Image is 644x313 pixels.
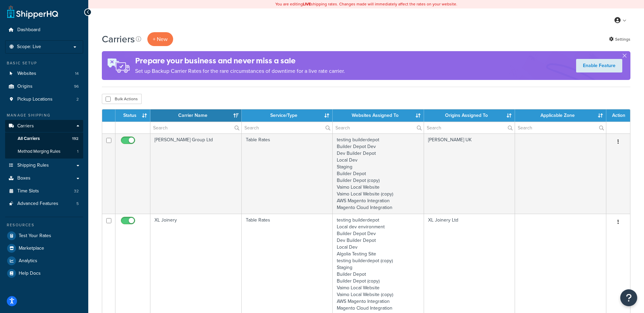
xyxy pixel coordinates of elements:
[5,222,83,228] div: Resources
[576,59,622,72] a: Enable Feature
[333,109,424,122] th: Websites Assigned To: activate to sort column ascending
[242,109,333,122] th: Service/Type: activate to sort column ascending
[17,163,49,168] span: Shipping Rules
[5,24,83,36] a: Dashboard
[17,188,39,194] span: Time Slots
[5,255,83,267] a: Analytics
[5,112,83,118] div: Manage Shipping
[77,149,78,154] span: 1
[5,132,83,145] a: All Carriers 192
[5,67,83,80] li: Websites
[76,97,79,102] span: 2
[303,1,311,7] b: LIVE
[17,201,58,207] span: Advanced Features
[17,71,36,77] span: Websites
[5,120,83,159] li: Carriers
[5,80,83,93] li: Origins
[150,122,241,133] input: Search
[102,33,135,46] h1: Carriers
[7,5,58,19] a: ShipperHQ Home
[75,71,79,77] span: 14
[74,188,79,194] span: 32
[147,32,173,46] button: + New
[19,258,37,264] span: Analytics
[5,230,83,242] a: Test Your Rates
[17,123,34,129] span: Carriers
[5,93,83,106] a: Pickup Locations 2
[606,109,630,122] th: Action
[5,80,83,93] a: Origins 96
[5,267,83,279] a: Help Docs
[19,233,51,239] span: Test Your Rates
[150,109,242,122] th: Carrier Name: activate to sort column ascending
[620,289,637,306] button: Open Resource Center
[5,120,83,132] a: Carriers
[135,55,345,66] h4: Prepare your business and never miss a sale
[135,66,345,76] p: Set up Backup Carrier Rates for the rare circumstances of downtime for a live rate carrier.
[17,44,41,50] span: Scope: Live
[102,51,135,80] img: ad-rules-rateshop-fe6ec290ccb7230408bd80ed9643f0289d75e0ffd9eb532fc0e269fcd187b520.png
[333,133,424,214] td: testing builderdepot Builder Depot Dev Dev Builder Depot Local Dev Staging Builder Depot Builder ...
[5,185,83,197] li: Time Slots
[242,133,333,214] td: Table Rates
[17,175,31,181] span: Boxes
[150,133,242,214] td: [PERSON_NAME] Group Ltd
[115,109,150,122] th: Status: activate to sort column ascending
[72,136,78,142] span: 192
[19,246,44,251] span: Marketplace
[74,84,79,89] span: 96
[5,145,83,158] li: Method Merging Rules
[5,145,83,158] a: Method Merging Rules 1
[19,271,41,276] span: Help Docs
[424,122,515,133] input: Search
[5,60,83,66] div: Basic Setup
[18,136,40,142] span: All Carriers
[5,93,83,106] li: Pickup Locations
[5,132,83,145] li: All Carriers
[18,149,60,154] span: Method Merging Rules
[242,122,333,133] input: Search
[515,109,606,122] th: Applicable Zone: activate to sort column ascending
[609,35,630,44] a: Settings
[17,97,53,102] span: Pickup Locations
[76,201,79,207] span: 5
[102,94,142,104] button: Bulk Actions
[5,172,83,185] a: Boxes
[5,67,83,80] a: Websites 14
[5,159,83,172] a: Shipping Rules
[5,197,83,210] li: Advanced Features
[5,242,83,254] a: Marketplace
[17,27,40,33] span: Dashboard
[17,84,33,89] span: Origins
[515,122,606,133] input: Search
[424,109,515,122] th: Origins Assigned To: activate to sort column ascending
[5,197,83,210] a: Advanced Features 5
[5,185,83,197] a: Time Slots 32
[424,133,515,214] td: [PERSON_NAME] UK
[333,122,424,133] input: Search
